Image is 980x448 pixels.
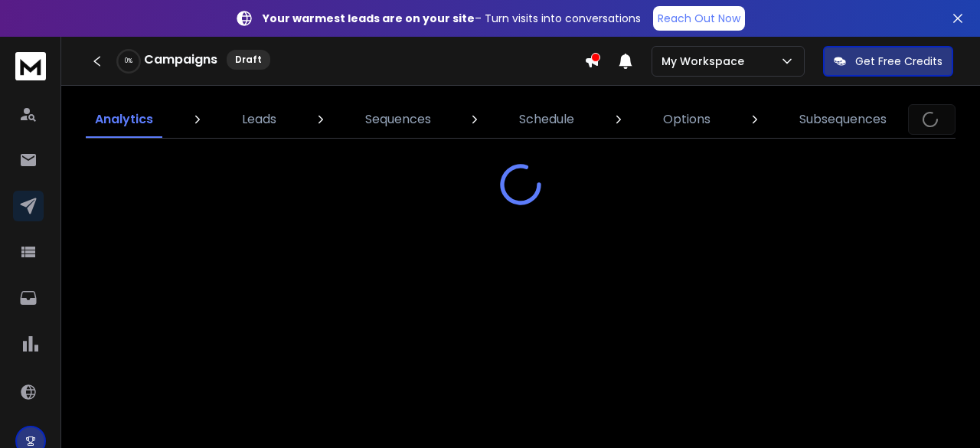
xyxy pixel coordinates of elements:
[365,110,431,129] p: Sequences
[263,11,475,26] strong: Your warmest leads are on your site
[510,101,583,138] a: Schedule
[653,6,745,31] a: Reach Out Now
[661,54,750,69] p: My Workspace
[95,110,153,129] p: Analytics
[790,101,896,138] a: Subsequences
[855,54,942,69] p: Get Free Credits
[654,101,720,138] a: Options
[823,46,953,77] button: Get Free Credits
[658,11,740,26] p: Reach Out Now
[799,110,887,129] p: Subsequences
[356,101,440,138] a: Sequences
[663,110,710,129] p: Options
[233,101,286,138] a: Leads
[144,51,217,69] h1: Campaigns
[125,57,132,66] p: 0 %
[242,110,276,129] p: Leads
[15,52,46,80] img: logo
[227,50,270,70] div: Draft
[519,110,574,129] p: Schedule
[263,11,641,26] p: – Turn visits into conversations
[86,101,162,138] a: Analytics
